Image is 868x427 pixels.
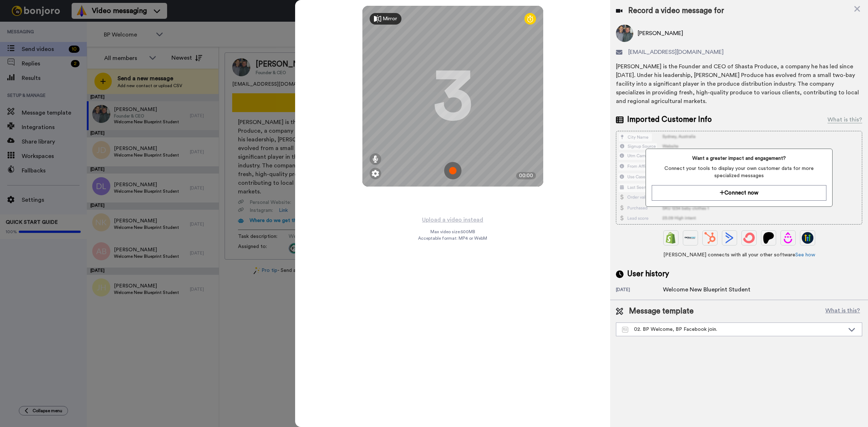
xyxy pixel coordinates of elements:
[763,232,774,244] img: Patreon
[616,251,862,259] span: [PERSON_NAME] connects with all your other software
[685,232,696,244] img: Ontraport
[622,327,628,333] img: Message-temps.svg
[704,232,716,244] img: Hubspot
[418,235,487,241] span: Acceptable format: MP4 or WebM
[663,285,750,294] div: Welcome New Blueprint Student
[652,165,826,179] span: Connect your tools to display your own customer data for more specialized messages
[430,229,475,235] span: Max video size: 500 MB
[628,48,724,56] span: [EMAIL_ADDRESS][DOMAIN_NAME]
[627,114,712,125] span: Imported Customer Info
[827,115,862,124] div: What is this?
[516,172,536,179] div: 00:00
[795,252,815,257] a: See how
[652,155,826,162] span: Want a greater impact and engagement?
[629,306,694,317] span: Message template
[724,232,735,244] img: ActiveCampaign
[743,232,755,244] img: ConvertKit
[665,232,677,244] img: Shopify
[444,162,461,179] img: ic_record_start.svg
[616,62,862,106] div: [PERSON_NAME] is the Founder and CEO of Shasta Produce, a company he has led since [DATE]. Under ...
[420,215,485,225] button: Upload a video instead
[616,287,663,294] div: [DATE]
[823,306,862,317] button: What is this?
[622,326,844,333] div: 02. BP Welcome, BP Facebook join.
[433,69,473,123] div: 3
[652,185,826,201] button: Connect now
[802,232,813,244] img: GoHighLevel
[372,170,379,177] img: ic_gear.svg
[782,232,794,244] img: Drip
[627,269,669,279] span: User history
